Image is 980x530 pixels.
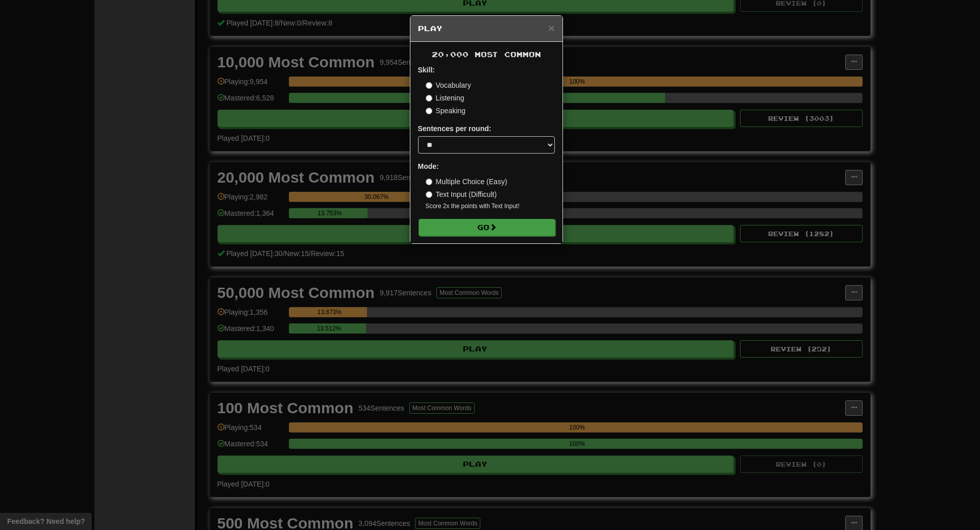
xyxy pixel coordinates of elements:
[418,66,435,74] strong: Skill:
[548,22,554,33] button: Close
[426,202,555,211] small: Score 2x the points with Text Input !
[426,108,432,114] input: Speaking
[426,176,507,187] label: Multiple Choice (Easy)
[548,22,554,34] span: ×
[432,50,541,59] span: 20,000 Most Common
[418,123,492,134] label: Sentences per round:
[426,93,464,103] label: Listening
[418,23,555,34] h5: Play
[426,106,465,116] label: Speaking
[426,95,432,102] input: Listening
[426,179,432,185] input: Multiple Choice (Easy)
[419,219,555,236] button: Go
[426,191,432,198] input: Text Input (Difficult)
[418,162,439,170] strong: Mode:
[426,80,471,90] label: Vocabulary
[426,82,432,89] input: Vocabulary
[426,189,497,199] label: Text Input (Difficult)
